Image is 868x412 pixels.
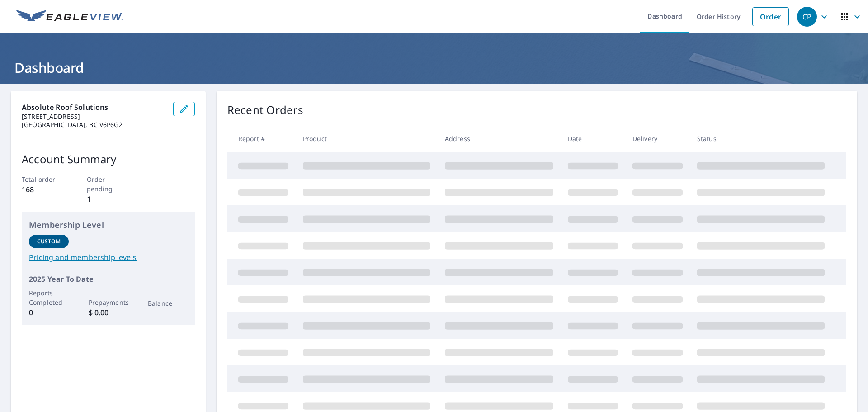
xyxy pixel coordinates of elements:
p: Reports Completed [29,288,69,307]
th: Delivery [625,125,690,152]
p: Absolute Roof Solutions [22,102,166,113]
p: Recent Orders [227,102,303,118]
th: Status [690,125,832,152]
th: Date [561,125,625,152]
p: Custom [37,237,61,246]
th: Report # [227,125,296,152]
div: CP [797,7,817,27]
h1: Dashboard [11,58,857,77]
p: Account Summary [22,151,195,167]
p: [STREET_ADDRESS] [22,113,166,121]
p: Order pending [87,175,130,194]
th: Product [296,125,438,152]
a: Order [752,7,789,26]
p: Membership Level [29,219,188,231]
p: [GEOGRAPHIC_DATA], BC V6P6G2 [22,121,166,129]
p: Prepayments [89,298,128,307]
img: EV Logo [16,10,123,24]
a: Pricing and membership levels [29,252,188,263]
p: 168 [22,184,65,195]
p: Total order [22,175,65,184]
p: 0 [29,307,69,318]
p: 2025 Year To Date [29,274,188,284]
th: Address [438,125,561,152]
p: 1 [87,194,130,204]
p: Balance [148,298,188,308]
p: $ 0.00 [89,307,128,318]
